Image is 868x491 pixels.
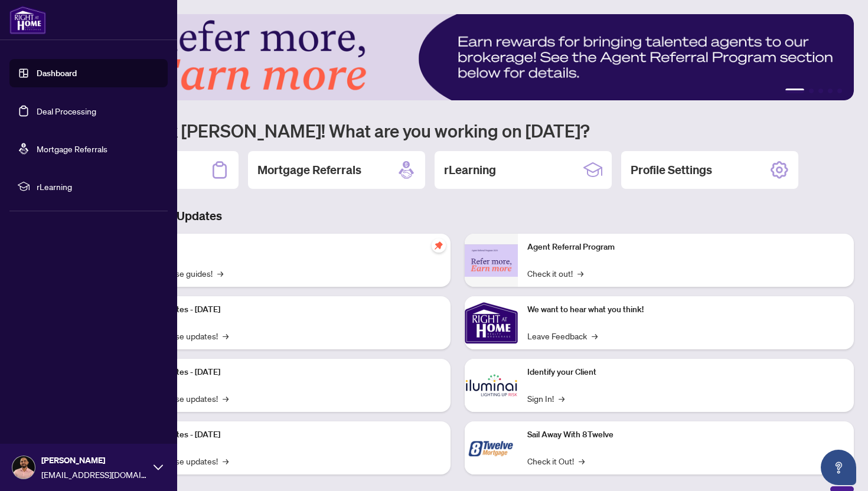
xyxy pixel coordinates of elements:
p: Platform Updates - [DATE] [124,428,441,441]
p: Platform Updates - [DATE] [124,366,441,379]
p: Sail Away With 8Twelve [527,428,844,441]
a: Deal Processing [37,106,96,116]
h2: Mortgage Referrals [257,162,361,178]
img: Sail Away With 8Twelve [465,421,518,474]
p: Self-Help [124,241,441,254]
a: Leave Feedback→ [527,329,598,342]
span: → [217,267,223,280]
span: [PERSON_NAME] [41,454,148,467]
span: pushpin [432,238,446,253]
img: Profile Icon [12,456,35,479]
button: Open asap [821,450,856,485]
span: → [223,454,229,467]
p: Identify your Client [527,366,844,379]
span: → [559,392,564,405]
p: Platform Updates - [DATE] [124,303,441,316]
p: Agent Referral Program [527,241,844,254]
img: Slide 0 [61,14,854,100]
a: Dashboard [37,68,77,78]
span: [EMAIL_ADDRESS][DOMAIN_NAME] [41,468,148,481]
button: 3 [818,89,823,93]
img: We want to hear what you think! [465,296,518,349]
span: → [579,454,585,467]
button: 4 [828,89,833,93]
button: 5 [837,89,842,93]
h1: Welcome back [PERSON_NAME]! What are you working on [DATE]? [61,119,854,142]
h3: Brokerage & Industry Updates [61,208,854,224]
span: → [592,329,598,342]
a: Check it Out!→ [527,454,585,467]
span: → [223,329,229,342]
a: Check it out!→ [527,267,583,280]
span: → [577,267,583,280]
h2: rLearning [444,162,496,178]
h2: Profile Settings [631,162,712,178]
button: 2 [809,89,814,93]
a: Mortgage Referrals [37,143,107,154]
img: logo [9,6,46,34]
span: rLearning [37,180,159,193]
button: 1 [785,89,804,93]
p: We want to hear what you think! [527,303,844,316]
a: Sign In!→ [527,392,564,405]
span: → [223,392,229,405]
img: Agent Referral Program [465,244,518,277]
img: Identify your Client [465,359,518,412]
